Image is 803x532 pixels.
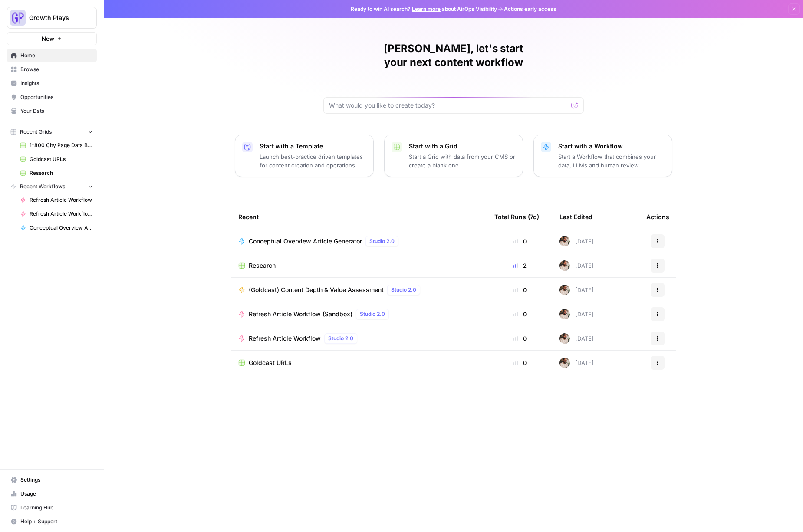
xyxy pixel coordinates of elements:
span: Refresh Article Workflow (Sandbox) [30,210,93,218]
span: Conceptual Overview Article Generator [30,224,93,232]
a: Learning Hub [7,501,97,515]
div: [DATE] [559,260,594,271]
span: Recent Workflows [20,183,65,190]
span: Your Data [20,107,93,115]
span: Goldcast URLs [249,358,292,367]
a: 1-800 City Page Data Batch 5 [16,138,97,152]
span: Opportunities [20,93,93,101]
div: Recent [238,205,480,229]
span: Ready to win AI search? about AirOps Visibility [351,5,497,13]
a: (Goldcast) Content Depth & Value AssessmentStudio 2.0 [238,285,480,295]
div: [DATE] [559,309,594,319]
div: [DATE] [559,358,594,368]
button: Start with a GridStart a Grid with data from your CMS or create a blank one [384,135,523,177]
button: New [7,32,97,45]
div: 0 [494,358,546,367]
input: What would you like to create today? [329,101,568,110]
p: Launch best-practice driven templates for content creation and operations [260,152,366,170]
button: Help + Support [7,515,97,529]
span: Refresh Article Workflow (Sandbox) [249,310,352,319]
span: Browse [20,66,93,73]
div: 0 [494,310,546,319]
span: Research [30,169,93,177]
a: Research [16,166,97,180]
img: 09vqwntjgx3gjwz4ea1r9l7sj8gc [559,309,570,319]
span: Studio 2.0 [360,310,385,318]
p: Start a Workflow that combines your data, LLMs and human review [558,152,665,170]
a: Refresh Article WorkflowStudio 2.0 [238,333,480,344]
span: Home [20,52,93,59]
div: [DATE] [559,285,594,295]
button: Start with a TemplateLaunch best-practice driven templates for content creation and operations [235,135,374,177]
a: Conceptual Overview Article GeneratorStudio 2.0 [238,236,480,246]
div: Total Runs (7d) [494,205,539,229]
a: Refresh Article Workflow (Sandbox)Studio 2.0 [238,309,480,319]
span: Learning Hub [20,504,93,512]
a: Browse [7,62,97,76]
p: Start with a Grid [409,142,516,151]
p: Start a Grid with data from your CMS or create a blank one [409,152,516,170]
span: Settings [20,476,93,484]
button: Start with a WorkflowStart a Workflow that combines your data, LLMs and human review [533,135,672,177]
span: Refresh Article Workflow [30,196,93,204]
img: 09vqwntjgx3gjwz4ea1r9l7sj8gc [559,236,570,246]
h1: [PERSON_NAME], let's start your next content workflow [323,42,584,69]
span: Goldcast URLs [30,155,93,163]
p: Start with a Workflow [558,142,665,151]
a: Opportunities [7,90,97,104]
button: Workspace: Growth Plays [7,7,97,29]
button: Recent Workflows [7,180,97,193]
a: Home [7,49,97,62]
img: 09vqwntjgx3gjwz4ea1r9l7sj8gc [559,333,570,344]
div: 0 [494,334,546,343]
span: Usage [20,490,93,498]
img: Growth Plays Logo [10,10,26,26]
span: Studio 2.0 [391,286,416,294]
img: 09vqwntjgx3gjwz4ea1r9l7sj8gc [559,358,570,368]
a: Research [238,261,480,270]
a: Insights [7,76,97,90]
span: Studio 2.0 [369,237,395,245]
span: Help + Support [20,518,93,525]
img: 09vqwntjgx3gjwz4ea1r9l7sj8gc [559,260,570,271]
a: Refresh Article Workflow (Sandbox) [16,207,97,221]
a: Goldcast URLs [238,358,480,367]
span: Growth Plays [29,13,82,22]
div: Last Edited [559,205,592,229]
div: [DATE] [559,333,594,344]
span: Studio 2.0 [328,335,353,342]
a: Your Data [7,104,97,118]
img: 09vqwntjgx3gjwz4ea1r9l7sj8gc [559,285,570,295]
a: Usage [7,487,97,501]
span: Actions early access [504,5,556,13]
div: 2 [494,261,546,270]
button: Recent Grids [7,125,97,138]
span: Conceptual Overview Article Generator [249,237,362,246]
span: (Goldcast) Content Depth & Value Assessment [249,286,384,294]
div: 0 [494,237,546,246]
a: Goldcast URLs [16,152,97,166]
p: Start with a Template [260,142,366,151]
span: Insights [20,79,93,87]
span: Research [249,261,276,270]
span: 1-800 City Page Data Batch 5 [30,141,93,149]
a: Settings [7,473,97,487]
span: Recent Grids [20,128,52,136]
a: Conceptual Overview Article Generator [16,221,97,235]
span: Refresh Article Workflow [249,334,321,343]
a: Refresh Article Workflow [16,193,97,207]
div: [DATE] [559,236,594,246]
div: Actions [646,205,669,229]
a: Learn more [412,6,441,12]
div: 0 [494,286,546,294]
span: New [42,34,54,43]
